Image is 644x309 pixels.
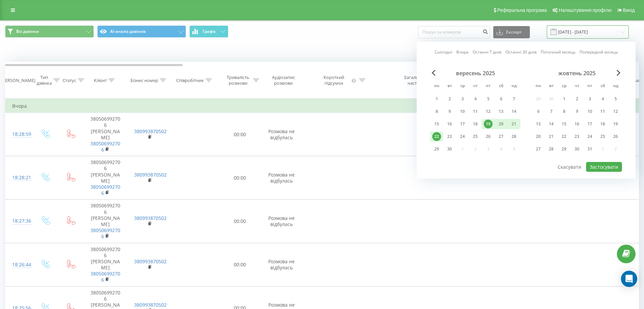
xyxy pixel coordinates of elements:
div: ср 24 вер 2025 р. [456,131,469,142]
div: вт 16 вер 2025 р. [443,119,456,129]
abbr: п’ятниця [483,81,493,91]
div: пн 8 вер 2025 р. [430,106,443,117]
div: 3 [458,95,467,103]
abbr: середа [457,81,468,91]
div: 23 [573,132,581,141]
div: пт 10 жовт 2025 р. [583,106,596,117]
a: Сьогодні [435,49,452,55]
div: 25 [598,132,607,141]
div: пн 20 жовт 2025 р. [532,131,545,142]
div: 10 [458,107,467,116]
td: 00:00 [219,200,261,243]
div: 30 [573,145,581,153]
div: 22 [560,132,568,141]
div: 14 [510,107,518,116]
div: 24 [585,132,594,141]
div: чт 25 вер 2025 р. [469,131,482,142]
div: 17 [585,120,594,128]
abbr: субота [496,81,506,91]
div: 21 [510,120,518,128]
div: 6 [534,107,543,116]
div: пн 15 вер 2025 р. [430,119,443,129]
div: чт 11 вер 2025 р. [469,106,482,117]
div: 14 [547,120,556,128]
abbr: п’ятниця [585,81,595,91]
td: 380506992706 [PERSON_NAME] [83,113,127,156]
span: Налаштування профілю [559,7,611,13]
div: 1 [432,95,441,103]
div: вт 23 вер 2025 р. [443,131,456,142]
div: 11 [471,107,480,116]
div: чт 30 жовт 2025 р. [570,144,583,154]
div: сб 25 жовт 2025 р. [596,131,609,142]
abbr: понеділок [533,81,543,91]
div: 13 [497,107,505,116]
div: сб 27 вер 2025 р. [495,131,507,142]
div: пн 22 вер 2025 р. [430,131,443,142]
span: Всі дзвінки [16,29,39,34]
div: 12 [611,107,620,116]
div: 12 [484,107,493,116]
div: сб 13 вер 2025 р. [495,106,507,117]
div: ср 22 жовт 2025 р. [558,131,570,142]
div: нд 26 жовт 2025 р. [609,131,622,142]
div: 18:28:59 [12,128,26,141]
a: Попередній місяць [580,49,618,55]
div: ср 17 вер 2025 р. [456,119,469,129]
div: 27 [497,132,505,141]
div: 25 [471,132,480,141]
abbr: четвер [572,81,582,91]
td: 00:00 [219,243,261,286]
td: 380506992706 [PERSON_NAME] [83,200,127,243]
div: Тривалість розмови [225,75,251,86]
div: пт 26 вер 2025 р. [482,131,495,142]
div: пн 29 вер 2025 р. [430,144,443,154]
div: сб 18 жовт 2025 р. [596,119,609,129]
div: 15 [560,120,568,128]
div: пт 19 вер 2025 р. [482,119,495,129]
a: Останні 30 днів [505,49,537,55]
div: Короткий підсумок [318,75,350,86]
div: Співробітник [176,78,204,83]
div: 7 [547,107,556,116]
div: пн 13 жовт 2025 р. [532,119,545,129]
button: Всі дзвінки [5,25,94,38]
div: 19 [484,120,493,128]
div: нд 5 жовт 2025 р. [609,94,622,104]
div: вересень 2025 [430,70,520,77]
input: Пошук за номером [418,26,490,38]
div: вт 2 вер 2025 р. [443,94,456,104]
div: 26 [611,132,620,141]
abbr: середа [559,81,569,91]
div: ср 15 жовт 2025 р. [558,119,570,129]
div: нд 28 вер 2025 р. [507,131,520,142]
div: 29 [432,145,441,153]
div: вт 21 жовт 2025 р. [545,131,558,142]
div: чт 4 вер 2025 р. [469,94,482,104]
div: нд 19 жовт 2025 р. [609,119,622,129]
div: пн 27 жовт 2025 р. [532,144,545,154]
div: 27 [534,145,543,153]
a: Останні 7 днів [473,49,501,55]
a: 380993870502 [134,215,167,221]
div: Аудіозапис розмови [267,75,300,86]
div: 20 [534,132,543,141]
div: [PERSON_NAME] [1,78,35,83]
div: пт 31 жовт 2025 р. [583,144,596,154]
div: 5 [611,95,620,103]
div: 6 [497,95,505,103]
div: 30 [445,145,454,153]
div: вт 9 вер 2025 р. [443,106,456,117]
div: чт 23 жовт 2025 р. [570,131,583,142]
abbr: вівторок [546,81,556,91]
div: нд 12 жовт 2025 р. [609,106,622,117]
abbr: вівторок [444,81,455,91]
div: 9 [445,107,454,116]
div: 15 [432,120,441,128]
div: чт 18 вер 2025 р. [469,119,482,129]
div: 18:28:21 [12,171,26,184]
div: сб 20 вер 2025 р. [495,119,507,129]
div: 11 [598,107,607,116]
div: 9 [573,107,581,116]
div: 28 [547,145,556,153]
